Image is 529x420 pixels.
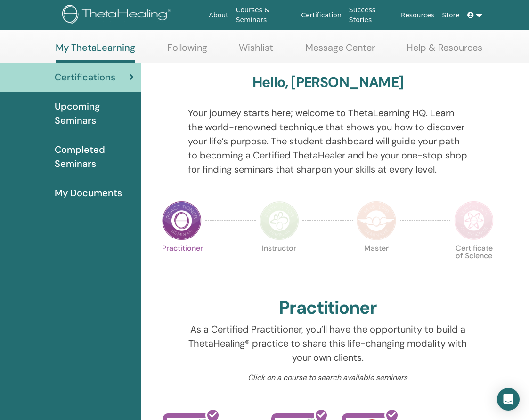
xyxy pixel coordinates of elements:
a: My ThetaLearning [56,42,135,63]
a: Message Center [305,42,375,60]
img: Instructor [260,201,299,240]
img: Master [357,201,396,240]
h2: Practitioner [279,297,377,319]
img: website_grey.svg [15,24,23,32]
h3: Hello, [PERSON_NAME] [252,74,403,91]
p: As a Certified Practitioner, you’ll have the opportunity to build a ThetaHealing® practice to sha... [188,322,468,365]
p: Certificate of Science [454,245,494,284]
span: Completed Seminars [55,143,134,171]
a: Certification [297,7,345,24]
span: My Documents [55,186,122,200]
p: Practitioner [162,245,202,284]
img: tab_domain_overview_orange.svg [25,55,33,62]
span: Upcoming Seminars [55,99,134,127]
div: Domain: [DOMAIN_NAME] [24,24,104,32]
a: Wishlist [239,42,273,60]
a: Courses & Seminars [232,1,298,29]
p: Instructor [260,245,299,284]
img: Practitioner [162,201,202,240]
a: Store [439,7,464,24]
img: Certificate of Science [454,201,494,240]
a: About [205,7,232,24]
p: Your journey starts here; welcome to ThetaLearning HQ. Learn the world-renowned technique that sh... [188,106,468,176]
a: Resources [397,7,439,24]
span: Certifications [55,70,115,84]
div: v 4.0.25 [26,15,46,23]
p: Click on a course to search available seminars [188,372,468,383]
div: Keywords by Traffic [104,55,159,62]
a: Success Stories [345,1,397,29]
p: Master [357,245,396,284]
div: Domain Overview [36,55,84,62]
img: tab_keywords_by_traffic_grey.svg [94,55,101,62]
img: logo.png [62,5,175,26]
a: Help & Resources [407,42,482,60]
a: Following [167,42,207,60]
div: Open Intercom Messenger [497,388,520,411]
img: logo_orange.svg [15,15,23,23]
